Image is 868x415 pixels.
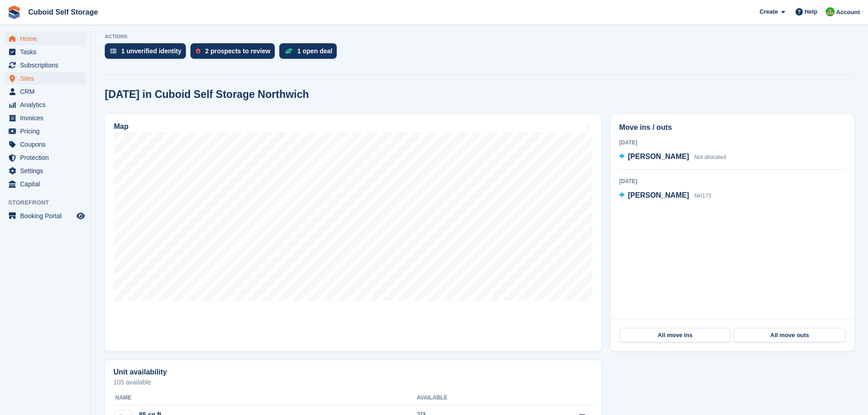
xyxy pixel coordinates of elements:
[20,59,75,72] span: Subscriptions
[760,7,778,16] span: Create
[20,85,75,98] span: CRM
[105,114,601,351] a: Map
[190,43,279,63] a: 2 prospects to review
[113,368,167,376] h2: Unit availability
[113,379,593,385] p: 105 available
[5,98,86,111] a: menu
[628,191,689,199] span: [PERSON_NAME]
[619,190,711,202] a: [PERSON_NAME] NH173
[20,178,75,190] span: Capital
[113,391,417,405] th: Name
[105,43,190,63] a: 1 unverified identity
[628,153,689,160] span: [PERSON_NAME]
[694,154,726,160] span: Not allocated
[5,112,86,124] a: menu
[205,47,270,55] div: 2 prospects to review
[20,210,75,222] span: Booking Portal
[25,5,102,20] a: Cuboid Self Storage
[619,122,846,133] h2: Move ins / outs
[619,138,846,147] div: [DATE]
[805,7,817,16] span: Help
[196,48,200,54] img: prospect-51fa495bee0391a8d652442698ab0144808aea92771e9ea1ae160a38d050c398.svg
[7,5,21,19] img: stora-icon-8386f47178a22dfd0bd8f6a31ec36ba5ce8667c1dd55bd0f319d3a0aa187defe.svg
[5,59,86,72] a: menu
[619,151,726,163] a: [PERSON_NAME] Not allocated
[279,43,341,63] a: 1 open deal
[20,112,75,124] span: Invoices
[620,328,730,343] a: All move ins
[20,98,75,111] span: Analytics
[20,72,75,85] span: Sites
[297,47,332,55] div: 1 open deal
[20,164,75,177] span: Settings
[5,32,86,45] a: menu
[694,193,711,199] span: NH173
[20,32,75,45] span: Home
[20,125,75,138] span: Pricing
[110,48,117,54] img: verify_identity-adf6edd0f0f0b5bbfe63781bf79b02c33cf7c696d77639b501bdc392416b5a36.svg
[105,88,309,101] h2: [DATE] in Cuboid Self Storage Northwich
[121,47,181,55] div: 1 unverified identity
[5,46,86,58] a: menu
[20,138,75,151] span: Coupons
[619,177,846,185] div: [DATE]
[285,48,293,54] img: deal-1b604bf984904fb50ccaf53a9ad4b4a5d6e5aea283cecdc64d6e3604feb123c2.svg
[734,328,845,343] a: All move outs
[5,210,86,222] a: menu
[8,198,91,207] span: Storefront
[836,8,860,17] span: Account
[20,151,75,164] span: Protection
[5,178,86,190] a: menu
[417,391,525,405] th: Available
[5,151,86,164] a: menu
[20,46,75,58] span: Tasks
[114,123,128,131] h2: Map
[826,7,835,16] img: Mark Prince
[5,72,86,85] a: menu
[5,85,86,98] a: menu
[5,125,86,138] a: menu
[5,164,86,177] a: menu
[105,34,854,40] p: ACTIONS
[75,210,86,221] a: Preview store
[5,138,86,151] a: menu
